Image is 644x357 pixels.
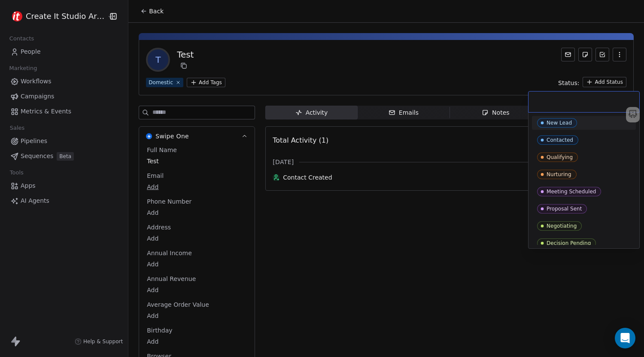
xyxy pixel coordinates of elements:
[547,206,582,212] div: Proposal Sent
[547,171,571,177] div: Nurturing
[547,240,591,246] div: Decision Pending
[547,154,573,160] div: Qualifying
[547,120,572,126] div: New Lead
[547,223,577,229] div: Negotiating
[547,137,573,143] div: Contacted
[547,189,596,195] div: Meeting Scheduled
[532,116,636,302] div: Suggestions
